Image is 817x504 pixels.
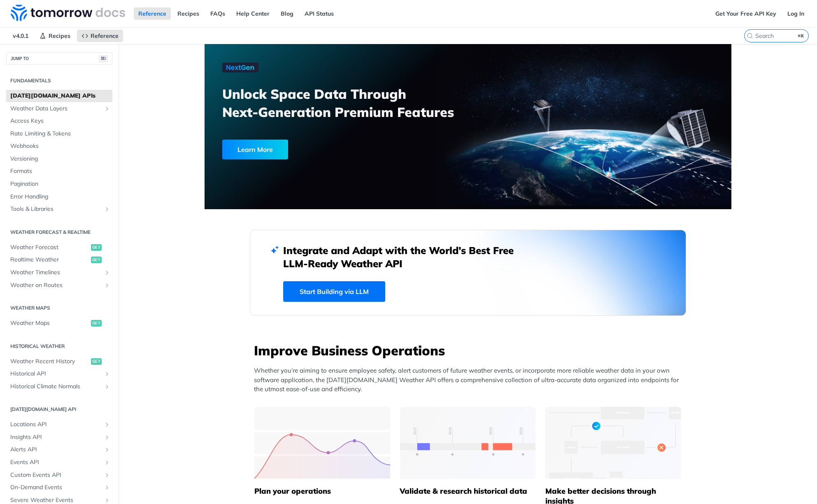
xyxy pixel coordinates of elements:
[6,241,112,254] a: Weather Forecastget
[6,178,112,190] a: Pagination
[300,7,338,20] a: API Status
[400,407,536,479] img: 13d7ca0-group-496-2.svg
[91,32,119,40] span: Reference
[10,319,89,327] span: Weather Maps
[6,90,112,102] a: [DATE][DOMAIN_NAME] APIs
[10,483,102,492] span: On-Demand Events
[10,281,102,289] span: Weather on Routes
[10,180,110,188] span: Pagination
[10,471,102,479] span: Custom Events API
[400,486,535,496] h5: Validate & research historical data
[232,7,274,20] a: Help Center
[91,257,102,263] span: get
[10,446,102,454] span: Alerts API
[104,269,110,276] button: Show subpages for Weather Timelines
[222,140,288,159] div: Learn More
[104,497,110,504] button: Show subpages for Severe Weather Events
[104,383,110,390] button: Show subpages for Historical Climate Normals
[10,142,110,150] span: Webhooks
[6,229,112,236] h2: Weather Forecast & realtime
[6,368,112,380] a: Historical APIShow subpages for Historical API
[6,456,112,469] a: Events APIShow subpages for Events API
[10,243,89,252] span: Weather Forecast
[6,481,112,494] a: On-Demand EventsShow subpages for On-Demand Events
[222,63,258,72] img: NextGen
[8,30,33,42] span: v4.0.1
[6,343,112,350] h2: Historical Weather
[6,52,112,65] button: JUMP TO⌘/
[206,7,230,20] a: FAQs
[104,282,110,289] button: Show subpages for Weather on Routes
[6,304,112,312] h2: Weather Maps
[6,115,112,127] a: Access Keys
[77,30,123,42] a: Reference
[283,244,526,270] h2: Integrate and Adapt with the World’s Best Free LLM-Ready Weather API
[10,92,110,100] span: [DATE][DOMAIN_NAME] APIs
[35,30,75,42] a: Recipes
[222,85,477,121] h3: Unlock Space Data Through Next-Generation Premium Features
[10,458,102,467] span: Events API
[254,407,390,479] img: 39565e8-group-4962x.svg
[10,130,110,138] span: Rate Limiting & Tokens
[104,105,110,112] button: Show subpages for Weather Data Layers
[10,167,110,175] span: Formats
[10,420,102,429] span: Locations API
[6,469,112,481] a: Custom Events APIShow subpages for Custom Events API
[6,103,112,115] a: Weather Data LayersShow subpages for Weather Data Layers
[10,370,102,378] span: Historical API
[134,7,171,20] a: Reference
[6,140,112,152] a: Webhooks
[6,431,112,443] a: Insights APIShow subpages for Insights API
[6,355,112,368] a: Weather Recent Historyget
[104,421,110,428] button: Show subpages for Locations API
[49,32,70,40] span: Recipes
[796,32,806,40] kbd: ⌘K
[6,165,112,177] a: Formats
[6,203,112,215] a: Tools & LibrariesShow subpages for Tools & Libraries
[104,434,110,441] button: Show subpages for Insights API
[10,256,89,264] span: Realtime Weather
[10,105,102,113] span: Weather Data Layers
[91,244,102,251] span: get
[10,205,102,213] span: Tools & Libraries
[6,380,112,393] a: Historical Climate NormalsShow subpages for Historical Climate Normals
[254,486,390,496] h5: Plan your operations
[91,358,102,365] span: get
[10,357,89,366] span: Weather Recent History
[104,371,110,377] button: Show subpages for Historical API
[6,153,112,165] a: Versioning
[783,7,809,20] a: Log In
[545,407,681,479] img: a22d113-group-496-32x.svg
[6,128,112,140] a: Rate Limiting & Tokens
[99,55,108,62] span: ⌘/
[173,7,204,20] a: Recipes
[91,320,102,327] span: get
[6,418,112,431] a: Locations APIShow subpages for Locations API
[6,77,112,84] h2: Fundamentals
[104,484,110,491] button: Show subpages for On-Demand Events
[6,406,112,413] h2: [DATE][DOMAIN_NAME] API
[11,5,125,21] img: Tomorrow.io Weather API Docs
[6,266,112,279] a: Weather TimelinesShow subpages for Weather Timelines
[254,341,686,359] h3: Improve Business Operations
[104,206,110,212] button: Show subpages for Tools & Libraries
[6,443,112,456] a: Alerts APIShow subpages for Alerts API
[254,366,686,394] p: Whether you’re aiming to ensure employee safety, alert customers of future weather events, or inc...
[6,254,112,266] a: Realtime Weatherget
[104,472,110,478] button: Show subpages for Custom Events API
[222,140,426,159] a: Learn More
[283,281,385,302] a: Start Building via LLM
[10,268,102,277] span: Weather Timelines
[10,433,102,441] span: Insights API
[747,33,753,39] svg: Search
[10,383,102,391] span: Historical Climate Normals
[10,155,110,163] span: Versioning
[104,459,110,466] button: Show subpages for Events API
[711,7,781,20] a: Get Your Free API Key
[276,7,298,20] a: Blog
[10,193,110,201] span: Error Handling
[6,191,112,203] a: Error Handling
[6,317,112,329] a: Weather Mapsget
[104,446,110,453] button: Show subpages for Alerts API
[10,117,110,125] span: Access Keys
